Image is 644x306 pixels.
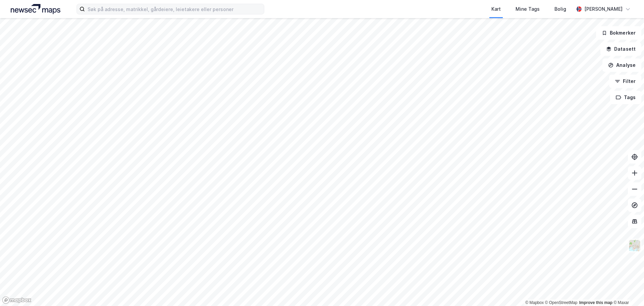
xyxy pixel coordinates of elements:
button: Filter [609,75,641,88]
button: Bokmerker [596,26,641,40]
button: Analyse [602,58,641,72]
div: Bolig [554,5,566,13]
iframe: Chat Widget [610,274,644,306]
input: Søk på adresse, matrikkel, gårdeiere, leietakere eller personer [85,4,264,14]
a: OpenStreetMap [545,300,578,305]
div: Kart [491,5,501,13]
div: Mine Tags [516,5,540,13]
a: Mapbox homepage [2,296,32,304]
a: Mapbox [525,300,544,305]
div: Kontrollprogram for chat [610,274,644,306]
div: [PERSON_NAME] [584,5,623,13]
button: Datasett [600,42,641,56]
img: logo.a4113a55bc3d86da70a041830d287a7e.svg [11,4,60,14]
button: Tags [610,91,641,104]
img: Z [628,239,641,252]
a: Improve this map [579,300,612,305]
